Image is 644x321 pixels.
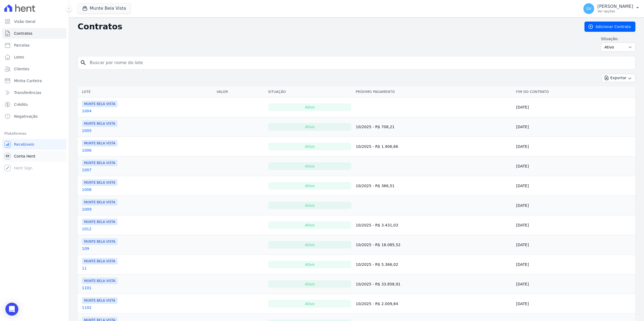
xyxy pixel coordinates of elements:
[82,167,92,173] a: 1007
[356,184,394,188] a: 10/2025 - R$ 366,51
[514,294,635,314] td: [DATE]
[82,219,117,225] span: MUNTE BELA VISTA
[356,282,400,286] a: 10/2025 - R$ 33.858,91
[266,86,354,97] th: Situação
[214,86,266,97] th: Valor
[268,241,351,249] div: Ativo
[14,114,38,119] span: Negativação
[82,258,117,264] span: MUNTE BELA VISTA
[14,19,36,24] span: Visão Geral
[514,97,635,117] td: [DATE]
[514,156,635,176] td: [DATE]
[14,153,35,159] span: Conta Hent
[514,117,635,137] td: [DATE]
[2,87,67,98] a: Transferências
[86,57,633,68] input: Buscar por nome do lote
[356,223,398,227] a: 10/2025 - R$ 3.431,03
[268,221,351,229] div: Ativo
[14,78,42,83] span: Minha Carteira
[82,108,92,114] a: 1004
[2,99,67,110] a: Crédito
[82,266,87,271] a: 11
[14,142,34,147] span: Recebíveis
[2,28,67,39] a: Contratos
[82,101,117,107] span: MUNTE BELA VISTA
[2,111,67,122] a: Negativação
[14,66,29,72] span: Clientes
[82,278,117,284] span: MUNTE BELA VISTA
[14,54,24,60] span: Lotes
[356,262,398,267] a: 10/2025 - R$ 5.366,02
[586,7,591,11] span: SV
[2,40,67,51] a: Parcelas
[268,280,351,288] div: Ativo
[82,305,92,310] a: 1102
[514,235,635,255] td: [DATE]
[2,64,67,74] a: Clientes
[82,297,117,304] span: MUNTE BELA VISTA
[82,285,92,291] a: 1101
[268,300,351,308] div: Ativo
[2,151,67,162] a: Conta Hent
[82,199,117,205] span: MUNTE BELA VISTA
[4,130,64,137] div: Plataformas
[268,103,351,111] div: Ativo
[14,102,28,107] span: Crédito
[356,302,398,306] a: 10/2025 - R$ 2.009,84
[82,187,92,192] a: 1008
[82,207,92,212] a: 1009
[82,120,117,127] span: MUNTE BELA VISTA
[2,139,67,150] a: Recebíveis
[268,261,351,268] div: Ativo
[82,179,117,186] span: MUNTE BELA VISTA
[356,243,400,247] a: 10/2025 - R$ 18.085,52
[514,176,635,196] td: [DATE]
[14,31,32,36] span: Contratos
[354,86,514,97] th: Próximo Pagamento
[268,202,351,209] div: Ativo
[82,160,117,166] span: MUNTE BELA VISTA
[78,22,576,32] h2: Contratos
[80,60,86,66] i: search
[514,215,635,235] td: [DATE]
[82,238,117,245] span: MUNTE BELA VISTA
[601,36,635,41] label: Situação:
[268,123,351,131] div: Ativo
[597,9,633,13] p: Ver opções
[514,274,635,294] td: [DATE]
[356,144,398,149] a: 10/2025 - R$ 1.906,66
[2,75,67,86] a: Minha Carteira
[2,16,67,27] a: Visão Geral
[82,128,92,133] a: 1005
[597,4,633,9] p: [PERSON_NAME]
[514,86,635,97] th: Fim do Contrato
[514,196,635,215] td: [DATE]
[14,43,30,48] span: Parcelas
[82,148,92,153] a: 1006
[579,1,644,16] button: SV [PERSON_NAME] Ver opções
[14,90,41,95] span: Transferências
[514,137,635,156] td: [DATE]
[82,226,92,232] a: 1012
[268,143,351,150] div: Ativo
[78,3,131,13] button: Munte Bela Vista
[268,182,351,190] div: Ativo
[5,303,18,316] div: Open Intercom Messenger
[2,52,67,62] a: Lotes
[514,255,635,274] td: [DATE]
[78,86,214,97] th: Lote
[82,140,117,146] span: MUNTE BELA VISTA
[601,74,635,82] button: Exportar
[268,162,351,170] div: Ativo
[584,22,635,32] a: Adicionar Contrato
[356,125,394,129] a: 10/2025 - R$ 708,21
[82,246,89,251] a: 109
